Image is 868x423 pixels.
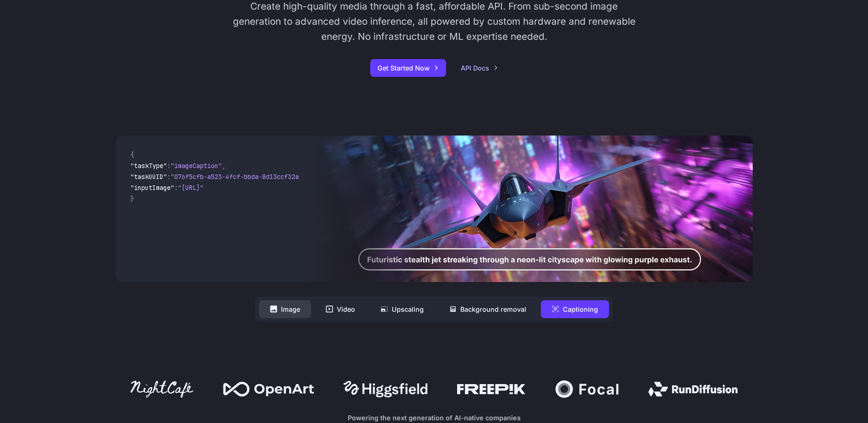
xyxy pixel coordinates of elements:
[130,184,174,192] span: "inputImage"
[370,59,446,77] a: Get Started Now
[178,184,204,192] span: "[URL]"
[130,173,167,181] span: "taskUUID"
[307,136,752,282] img: Futuristic stealth jet streaking through a neon-lit cityscape with glowing purple exhaust
[167,162,171,170] span: :
[130,195,134,203] span: }
[315,300,366,318] button: Video
[370,300,435,318] button: Upscaling
[222,162,226,170] span: ,
[438,300,537,318] button: Background removal
[130,151,134,159] span: {
[171,173,310,181] span: "076f5cfb-a523-4fcf-bbda-8d13ccf32a75"
[130,162,167,170] span: "taskType"
[541,300,609,318] button: Captioning
[174,184,178,192] span: :
[167,173,171,181] span: :
[171,162,222,170] span: "imageCaption"
[259,300,311,318] button: Image
[461,63,498,73] a: API Docs
[116,412,753,423] p: Powering the next generation of AI-native companies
